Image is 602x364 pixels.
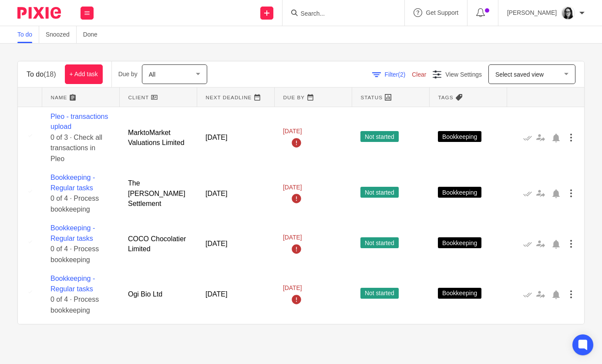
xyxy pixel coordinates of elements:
[50,218,92,233] span: 0 of 4 · Process bookkeeping
[17,7,61,19] img: Pixie
[50,245,91,260] a: Bookkeeping - Regular tasks
[283,162,301,168] span: [DATE]
[50,155,91,170] a: Bookkeeping - Regular tasks
[495,71,544,78] span: Select saved view
[150,71,156,78] span: All
[197,105,274,150] td: [DATE]
[197,284,274,329] td: [DATE]
[360,210,400,221] span: Not started
[83,26,104,43] a: Done
[438,165,482,176] span: Bookkeeping
[197,195,274,239] td: [DATE]
[438,210,482,221] span: Bookkeeping
[119,105,197,150] td: MarktoMarket Valuations Limited
[283,252,301,258] span: [DATE]
[50,128,104,144] span: 0 of 3 · Check all transactions in Pleo
[50,200,91,215] a: Bookkeeping - Regular tasks
[119,239,197,284] td: Ogi Bio Ltd
[438,121,482,131] span: Bookkeeping
[360,165,400,176] span: Not started
[411,71,426,77] a: Clear
[384,71,411,77] span: Filter
[27,70,57,79] h1: To do
[119,284,197,329] td: AdInMo Ltd
[398,71,405,77] span: (2)
[283,117,301,123] span: [DATE]
[509,8,557,17] p: [PERSON_NAME]
[66,64,104,84] a: + Add task
[50,111,102,126] a: Pleo - transactions upload
[119,195,197,239] td: COCO Chocolatier Limited
[50,173,92,189] span: 0 of 4 · Process bookkeeping
[360,300,400,311] span: Not started
[197,239,274,284] td: [DATE]
[360,121,400,131] span: Not started
[50,308,92,323] span: 0 of 4 · Process bookkeeping
[119,150,197,195] td: The [PERSON_NAME] Settlement
[50,263,92,278] span: 0 of 4 · Process bookkeeping
[17,26,39,43] a: To do
[45,71,57,78] span: (18)
[427,10,461,16] span: Get Support
[301,10,380,18] input: Search
[438,94,453,98] span: Tags
[50,290,91,305] a: Bookkeeping - Regular tasks
[438,255,482,266] span: Bookkeeping
[360,255,400,266] span: Not started
[197,150,274,195] td: [DATE]
[45,26,76,43] a: Snoozed
[561,6,575,20] img: Profile%20photo.jpeg
[119,70,138,78] p: Due by
[283,296,301,302] span: [DATE]
[283,207,301,213] span: [DATE]
[444,71,482,77] span: View Settings
[438,300,482,311] span: Bookkeeping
